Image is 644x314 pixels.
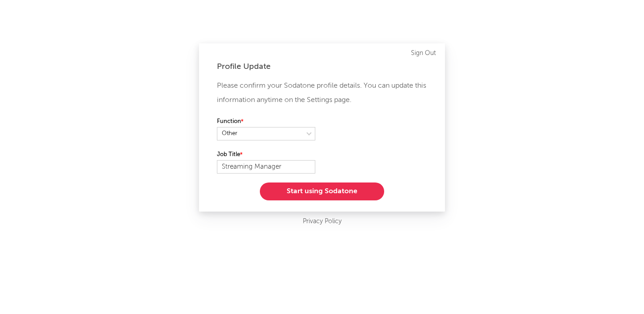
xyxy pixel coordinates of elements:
label: Function [217,116,315,127]
a: Sign Out [411,48,436,59]
div: Profile Update [217,61,427,72]
label: Job Title [217,149,315,160]
p: Please confirm your Sodatone profile details. You can update this information anytime on the Sett... [217,79,427,107]
a: Privacy Policy [303,216,342,227]
button: Start using Sodatone [260,182,384,200]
